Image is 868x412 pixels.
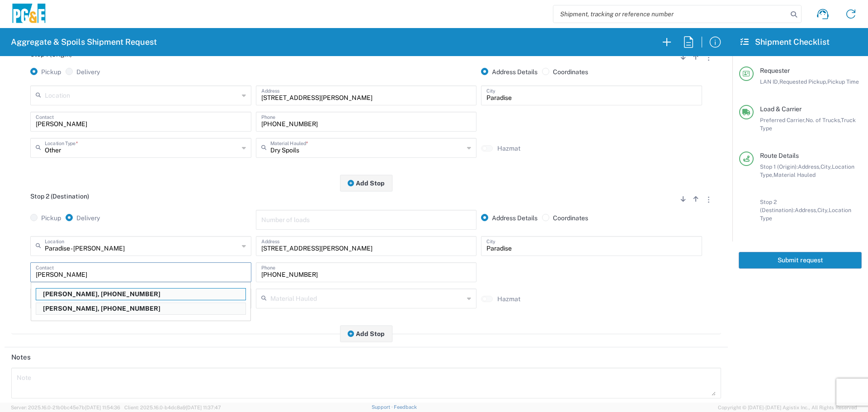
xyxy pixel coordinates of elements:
span: Preferred Carrier, [760,117,806,123]
span: Address, [795,207,817,213]
p: David Preciado, 530-383-0336 [36,303,245,314]
h2: Shipment Checklist [741,37,830,47]
label: Coordinates [542,68,588,76]
a: Support [372,404,394,410]
h2: Notes [11,353,31,362]
span: No. of Trucks, [806,117,841,123]
input: Shipment, tracking or reference number [553,5,788,23]
label: Address Details [481,68,538,76]
span: Pickup Time [827,78,859,85]
span: Client: 2025.16.0-b4dc8a9 [124,405,221,410]
img: pge [11,4,47,25]
span: Address, [798,163,821,170]
span: Server: 2025.16.0-21b0bc45e7b [11,405,120,410]
button: Add Stop [340,325,392,342]
label: Coordinates [542,214,588,222]
span: Requested Pickup, [779,78,827,85]
span: Load & Carrier [760,105,802,113]
span: City, [817,207,829,213]
span: [DATE] 11:37:47 [186,405,221,410]
h2: Aggregate & Spoils Shipment Request [11,37,157,47]
span: Copyright © [DATE]-[DATE] Agistix Inc., All Rights Reserved [718,403,857,412]
span: Requester [760,67,790,74]
span: Route Details [760,152,799,159]
span: LAN ID, [760,78,779,85]
span: [DATE] 11:54:36 [85,405,120,410]
button: Submit request [739,252,862,269]
span: Stop 2 (Destination): [760,199,795,213]
label: Address Details [481,214,538,222]
label: Hazmat [497,144,520,152]
a: Feedback [394,404,417,410]
span: Stop 1 (Origin): [760,163,798,170]
span: City, [821,163,832,170]
span: Material Hauled [774,171,816,178]
span: Stop 2 (Destination) [30,193,89,200]
p: David McGregor, 530-526-8407 [36,289,245,300]
button: Add Stop [340,175,392,191]
label: Hazmat [497,295,520,303]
